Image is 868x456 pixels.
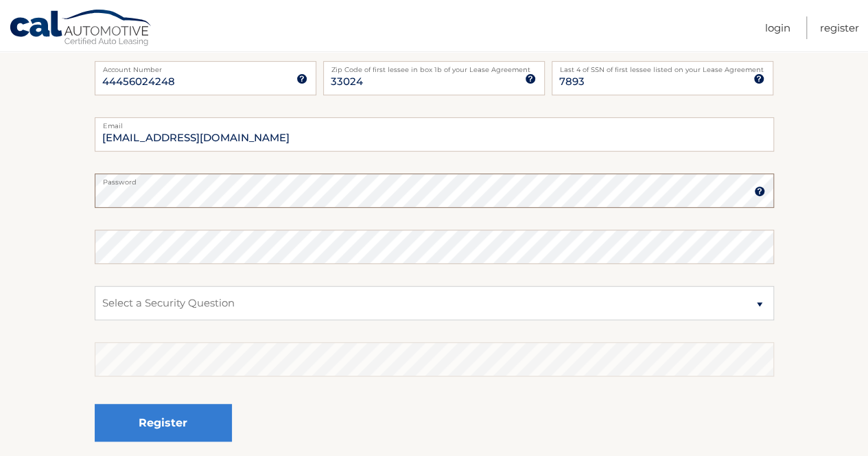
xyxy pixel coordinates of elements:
[552,61,773,95] input: SSN or EIN (last 4 digits only)
[95,173,774,184] label: Password
[95,61,316,95] input: Account Number
[95,404,232,442] button: Register
[95,117,774,152] input: Email
[765,16,790,39] a: Login
[754,186,765,197] img: tooltip.svg
[296,73,307,84] img: tooltip.svg
[753,73,764,84] img: tooltip.svg
[95,61,316,72] label: Account Number
[820,16,859,39] a: Register
[525,73,536,84] img: tooltip.svg
[323,61,545,95] input: Zip Code
[323,61,545,72] label: Zip Code of first lessee in box 1b of your Lease Agreement
[95,117,774,128] label: Email
[9,9,153,49] a: Cal Automotive
[552,61,773,72] label: Last 4 of SSN of first lessee listed on your Lease Agreement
